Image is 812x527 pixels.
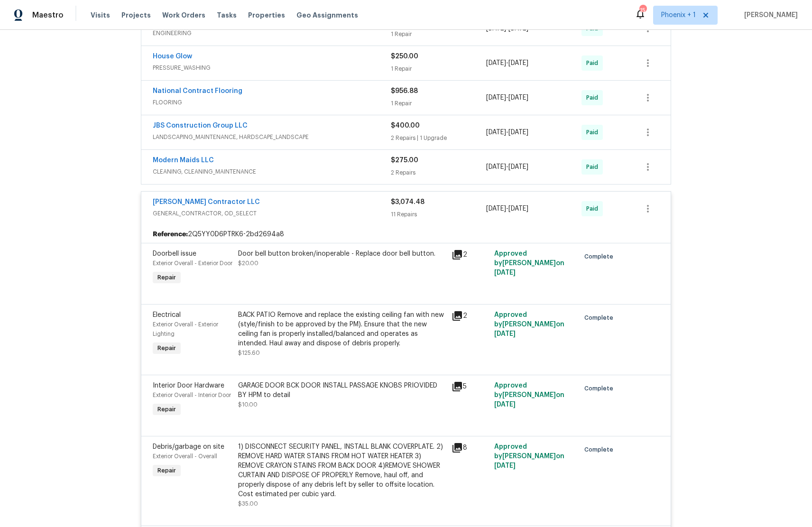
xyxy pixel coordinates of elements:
span: Exterior Overall - Interior Door [153,392,231,398]
a: National Contract Flooring [153,88,242,94]
span: Projects [121,10,151,20]
span: Paid [586,162,602,172]
span: [DATE] [508,94,528,101]
div: 1 Repair [391,29,486,39]
div: 11 Repairs [391,210,486,219]
a: [PERSON_NAME] Contractor LLC [153,199,260,205]
span: $250.00 [391,53,418,60]
div: GARAGE DOOR BCK DOOR INSTALL PASSAGE KNOBS PRIOVIDED BY HPM to detail [238,381,446,400]
span: [DATE] [494,269,516,276]
span: Tasks [217,12,237,18]
span: [DATE] [508,205,528,212]
span: [DATE] [508,60,528,66]
span: Exterior Overall - Exterior Door [153,260,232,266]
div: 2Q5YY0D6PTRK6-2bd2694a8 [141,226,671,243]
span: Repair [154,405,180,414]
div: BACK PATIO Remove and replace the existing ceiling fan with new (style/finish to be approved by t... [238,310,446,348]
span: Approved by [PERSON_NAME] on [494,382,564,408]
div: 8 [452,442,489,453]
span: Repair [154,466,180,475]
span: - [486,204,528,213]
div: 1) DISCONNECT SECURITY PANEL, INSTALL BLANK COVERPLATE. 2) REMOVE HARD WATER STAINS FROM HOT WATE... [238,442,446,499]
span: - [486,162,528,172]
span: Phoenix + 1 [661,10,696,20]
span: Interior Door Hardware [153,382,224,389]
span: Geo Assignments [296,10,358,20]
span: Doorbell issue [153,250,196,257]
span: Complete [584,384,617,393]
div: 2 [452,310,489,322]
div: Door bell button broken/inoperable - Replace door bell button. [238,249,446,259]
span: Exterior Overall - Overall [153,453,217,459]
span: GENERAL_CONTRACTOR, OD_SELECT [153,209,391,218]
span: Paid [586,93,602,102]
span: Complete [584,313,617,323]
span: FLOORING [153,98,391,107]
span: - [486,93,528,102]
span: Repair [154,273,180,282]
span: Repair [154,343,180,353]
span: [DATE] [508,129,528,136]
span: Properties [248,10,285,20]
span: $275.00 [391,157,418,164]
span: CLEANING, CLEANING_MAINTENANCE [153,167,391,176]
span: - [486,128,528,137]
a: JBS Construction Group LLC [153,122,248,129]
span: Approved by [PERSON_NAME] on [494,444,564,469]
div: 2 Repairs [391,168,486,177]
div: 2 Repairs | 1 Upgrade [391,133,486,143]
span: [DATE] [486,205,506,212]
span: LANDSCAPING_MAINTENANCE, HARDSCAPE_LANDSCAPE [153,132,391,142]
span: $3,074.48 [391,199,424,205]
a: Modern Maids LLC [153,157,214,164]
span: Paid [586,128,602,137]
span: Work Orders [162,10,205,20]
span: [DATE] [494,331,516,337]
div: 1 Repair [391,64,486,74]
span: Visits [91,10,110,20]
span: Approved by [PERSON_NAME] on [494,312,564,337]
span: $10.00 [238,402,258,407]
span: Exterior Overall - Exterior Lighting [153,322,218,337]
span: ENGINEERING [153,28,391,38]
span: $956.88 [391,88,418,94]
div: 2 [452,249,489,260]
span: Approved by [PERSON_NAME] on [494,250,564,276]
div: 5 [452,381,489,392]
span: - [486,58,528,68]
span: $20.00 [238,260,258,266]
span: [DATE] [508,164,528,170]
span: [PERSON_NAME] [740,10,798,20]
span: Complete [584,252,617,261]
span: Paid [586,204,602,213]
span: $35.00 [238,501,258,507]
span: $125.60 [238,350,260,356]
a: House Glow [153,53,192,60]
span: $400.00 [391,122,420,129]
span: [DATE] [486,129,506,136]
span: Electrical [153,312,181,318]
span: [DATE] [486,94,506,101]
div: 15 [639,6,646,15]
span: Maestro [32,10,64,20]
span: [DATE] [494,401,516,408]
span: [DATE] [486,164,506,170]
span: [DATE] [494,462,516,469]
b: Reference: [153,230,188,239]
span: Debris/garbage on site [153,444,224,450]
div: 1 Repair [391,99,486,108]
span: Complete [584,445,617,454]
span: [DATE] [486,60,506,66]
span: Paid [586,58,602,68]
span: PRESSURE_WASHING [153,63,391,73]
